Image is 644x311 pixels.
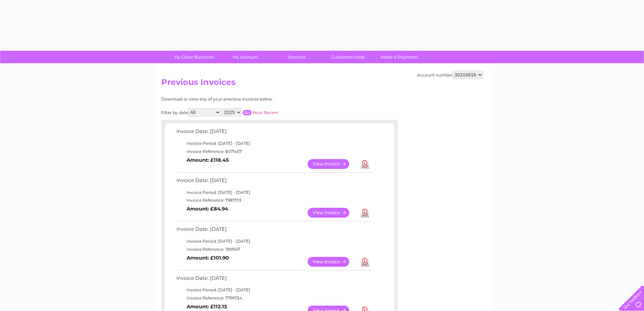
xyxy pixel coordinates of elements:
div: Download or view any of your previous invoices below. [161,97,339,102]
a: Download [361,208,369,218]
a: Most Recent [253,110,278,115]
a: View [308,257,357,267]
a: Customer Help [320,51,376,63]
td: Invoice Reference: 7981703 [175,196,373,204]
td: Invoice Reference: 7891147 [175,245,373,253]
td: Invoice Date: [DATE] [175,127,373,139]
a: View [308,208,357,218]
a: Download [361,159,369,169]
td: Invoice Date: [DATE] [175,176,373,188]
div: Filter by date [161,108,339,116]
td: Invoice Period: [DATE] - [DATE] [175,139,373,148]
b: Amount: £101.90 [187,255,229,261]
a: My Clear Business [166,51,222,63]
a: View [308,159,357,169]
div: Account number [417,71,483,79]
b: Amount: £118.45 [187,157,229,163]
h2: Previous Invoices [161,77,483,90]
a: Make A Payment [372,51,427,63]
a: Download [361,257,369,267]
td: Invoice Period: [DATE] - [DATE] [175,237,373,245]
td: Invoice Period: [DATE] - [DATE] [175,286,373,294]
td: Invoice Period: [DATE] - [DATE] [175,188,373,197]
b: Amount: £84.94 [187,206,228,212]
td: Invoice Reference: 8071457 [175,148,373,156]
a: Services [269,51,325,63]
td: Invoice Date: [DATE] [175,225,373,237]
td: Invoice Date: [DATE] [175,274,373,286]
td: Invoice Reference: 7799734 [175,294,373,302]
b: Amount: £112.15 [187,304,227,310]
a: My Account [217,51,273,63]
